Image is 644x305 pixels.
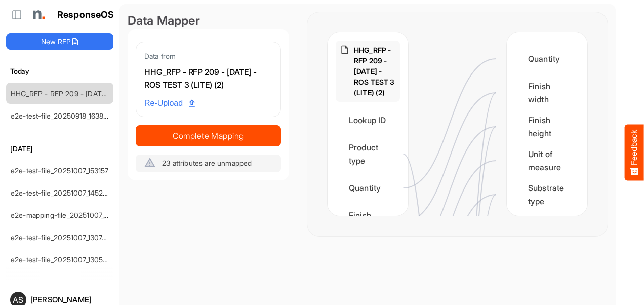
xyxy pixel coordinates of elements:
a: e2e-test-file_20251007_145239 [11,188,111,197]
a: e2e-test-file_20250918_163829 (1) (2) [11,111,131,120]
a: e2e-mapping-file_20251007_133137 [11,211,125,219]
span: Re-Upload [144,97,195,110]
div: Quantity [336,172,400,204]
span: Complete Mapping [136,129,280,143]
div: [PERSON_NAME] [30,296,109,303]
button: New RFP [6,33,113,50]
div: Substrate thickness or weight [515,213,579,255]
div: Data from [144,50,272,62]
div: Quantity [515,43,579,74]
img: Northell [28,5,48,25]
div: Product type [336,138,400,170]
div: Substrate type [515,179,579,210]
div: Finish width [515,77,579,108]
span: 23 attributes are unmapped [162,159,252,167]
p: HHG_RFP - RFP 209 - [DATE] - ROS TEST 3 (LITE) (2) [354,45,396,98]
a: HHG_RFP - RFP 209 - [DATE] - ROS TEST 3 (LITE) (2) [11,89,188,98]
div: Data Mapper [128,12,289,29]
a: e2e-test-file_20251007_130500 [11,255,112,264]
div: Lookup ID [336,104,400,136]
h6: [DATE] [6,143,113,155]
button: Complete Mapping [136,125,281,146]
div: Finish width [336,206,400,238]
button: Feedback [625,125,644,181]
span: AS [13,296,23,304]
div: HHG_RFP - RFP 209 - [DATE] - ROS TEST 3 (LITE) (2) [144,66,272,92]
div: Finish height [515,111,579,142]
a: e2e-test-file_20251007_130749 [11,233,111,242]
a: Re-Upload [140,94,199,113]
h6: Today [6,66,113,77]
a: e2e-test-file_20251007_153157 [11,166,109,175]
h1: ResponseOS [57,10,114,20]
div: Unit of measure [515,145,579,176]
